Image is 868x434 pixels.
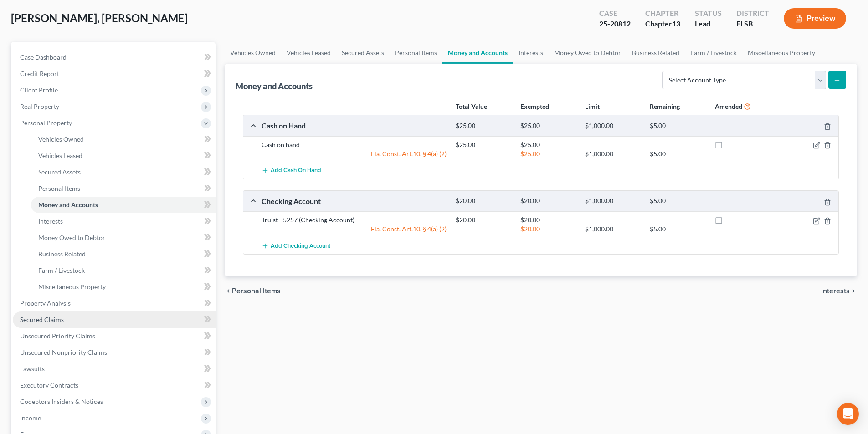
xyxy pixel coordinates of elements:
[599,8,631,19] div: Case
[13,311,216,328] a: Secured Claims
[580,149,645,158] div: $1,000.00
[516,197,580,205] div: $20.00
[645,19,680,29] div: Chapter
[20,365,45,373] span: Lawsuits
[31,131,216,148] a: Vehicles Owned
[645,197,710,205] div: $5.00
[13,377,216,393] a: Executory Contracts
[281,42,336,64] a: Vehicles Leased
[38,184,80,192] span: Personal Items
[451,215,516,225] div: $20.00
[516,149,580,158] div: $25.00
[837,403,859,425] div: Open Intercom Messenger
[516,122,580,130] div: $25.00
[821,287,857,295] button: Interests chevron_right
[38,168,81,176] span: Secured Assets
[20,316,64,323] span: Secured Claims
[271,167,321,174] span: Add Cash on Hand
[13,361,216,377] a: Lawsuits
[38,234,105,241] span: Money Owed to Debtor
[31,197,216,213] a: Money and Accounts
[850,287,857,295] i: chevron_right
[695,8,722,19] div: Status
[451,197,516,205] div: $20.00
[38,152,82,159] span: Vehicles Leased
[38,135,84,143] span: Vehicles Owned
[516,225,580,234] div: $20.00
[451,122,516,130] div: $25.00
[336,42,390,64] a: Secured Assets
[257,121,451,130] div: Cash on Hand
[38,250,86,258] span: Business Related
[31,180,216,197] a: Personal Items
[20,381,78,389] span: Executory Contracts
[262,162,321,179] button: Add Cash on Hand
[11,11,188,25] span: [PERSON_NAME], [PERSON_NAME]
[20,86,58,94] span: Client Profile
[672,19,680,28] span: 13
[31,230,216,246] a: Money Owed to Debtor
[585,102,600,110] strong: Limit
[599,19,631,29] div: 25-20812
[20,398,103,405] span: Codebtors Insiders & Notices
[13,66,216,82] a: Credit Report
[456,102,487,110] strong: Total Value
[257,196,451,206] div: Checking Account
[821,287,850,295] span: Interests
[38,201,98,209] span: Money and Accounts
[271,242,330,250] span: Add Checking Account
[225,42,281,64] a: Vehicles Owned
[31,164,216,180] a: Secured Assets
[225,287,281,295] button: chevron_left Personal Items
[736,19,769,29] div: FLSB
[31,213,216,230] a: Interests
[580,197,645,205] div: $1,000.00
[20,414,41,422] span: Income
[520,102,549,110] strong: Exempted
[736,8,769,19] div: District
[20,70,59,77] span: Credit Report
[742,42,821,64] a: Miscellaneous Property
[627,42,685,64] a: Business Related
[784,8,846,29] button: Preview
[257,140,451,149] div: Cash on hand
[225,287,232,295] i: chevron_left
[695,19,722,29] div: Lead
[451,140,516,149] div: $25.00
[257,225,451,234] div: Fla. Const. Art.10, § 4(a) (2)
[645,225,710,234] div: $5.00
[516,140,580,149] div: $25.00
[645,149,710,158] div: $5.00
[31,148,216,164] a: Vehicles Leased
[516,215,580,225] div: $20.00
[257,215,451,225] div: Truist - 5257 (Checking Account)
[715,102,742,110] strong: Amended
[257,149,451,158] div: Fla. Const. Art.10, § 4(a) (2)
[650,102,680,110] strong: Remaining
[20,299,71,307] span: Property Analysis
[645,8,680,19] div: Chapter
[38,217,63,225] span: Interests
[31,279,216,295] a: Miscellaneous Property
[20,332,95,340] span: Unsecured Priority Claims
[38,283,106,291] span: Miscellaneous Property
[31,246,216,262] a: Business Related
[236,81,313,92] div: Money and Accounts
[13,328,216,344] a: Unsecured Priority Claims
[442,42,513,64] a: Money and Accounts
[390,42,442,64] a: Personal Items
[262,237,330,254] button: Add Checking Account
[31,262,216,279] a: Farm / Livestock
[13,49,216,66] a: Case Dashboard
[580,225,645,234] div: $1,000.00
[513,42,549,64] a: Interests
[20,119,72,127] span: Personal Property
[20,53,67,61] span: Case Dashboard
[20,348,107,356] span: Unsecured Nonpriority Claims
[232,287,281,295] span: Personal Items
[685,42,742,64] a: Farm / Livestock
[645,122,710,130] div: $5.00
[549,42,627,64] a: Money Owed to Debtor
[13,295,216,311] a: Property Analysis
[13,344,216,361] a: Unsecured Nonpriority Claims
